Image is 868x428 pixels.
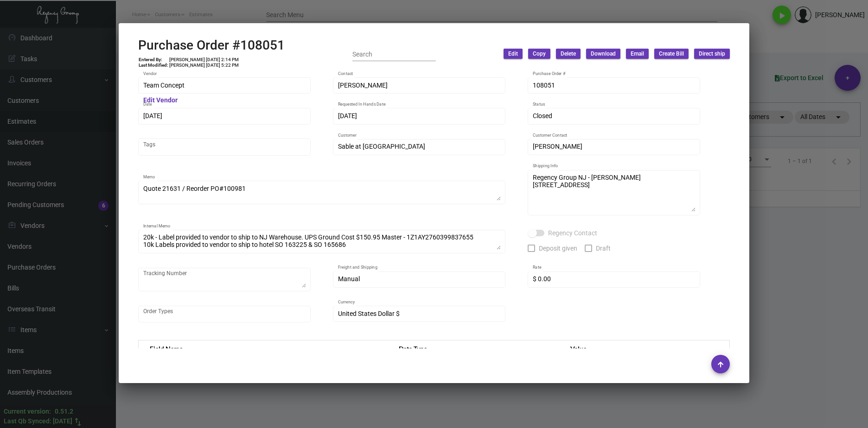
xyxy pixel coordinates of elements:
[138,63,169,68] td: Last Modified:
[138,38,285,53] h2: Purchase Order #108051
[143,97,178,104] mat-hint: Edit Vendor
[654,49,689,59] button: Create Bill
[389,340,561,357] th: Data Type
[694,49,730,59] button: Direct ship
[533,112,552,120] span: Closed
[504,49,523,59] button: Edit
[548,227,597,239] span: Regency Contact
[508,50,518,58] span: Edit
[699,50,725,58] span: Direct ship
[55,407,73,416] div: 0.51.2
[4,407,51,416] div: Current version:
[139,340,390,357] th: Field Name
[169,57,239,63] td: [PERSON_NAME] [DATE] 2:14 PM
[586,49,620,59] button: Download
[626,49,649,59] button: Email
[533,50,546,58] span: Copy
[596,243,611,254] span: Draft
[561,50,576,58] span: Delete
[4,416,72,426] div: Last Qb Synced: [DATE]
[138,57,169,63] td: Entered By:
[631,50,644,58] span: Email
[591,50,616,58] span: Download
[561,340,729,357] th: Value
[528,49,550,59] button: Copy
[169,63,239,68] td: [PERSON_NAME] [DATE] 5:22 PM
[556,49,581,59] button: Delete
[338,275,360,283] span: Manual
[659,50,684,58] span: Create Bill
[539,243,577,254] span: Deposit given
